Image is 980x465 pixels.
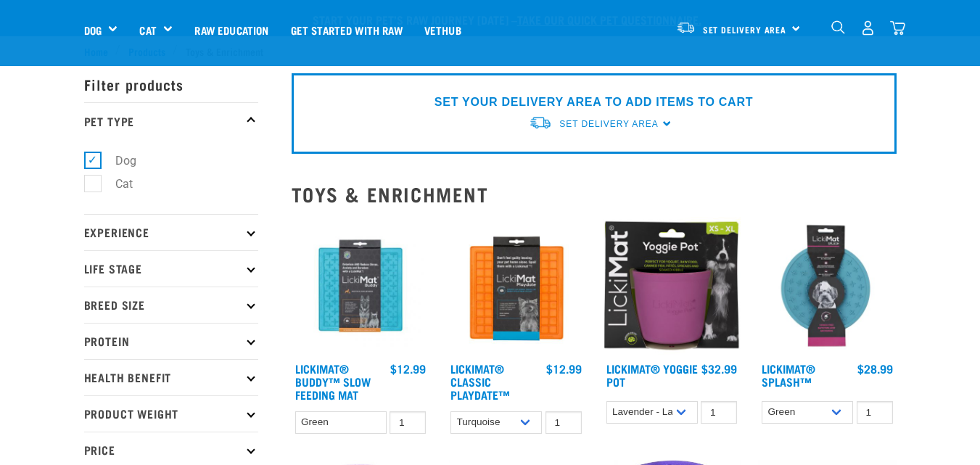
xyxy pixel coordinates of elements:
[295,365,371,398] a: LickiMat® Buddy™ Slow Feeding Mat
[857,362,893,375] div: $28.99
[546,362,582,375] div: $12.99
[84,395,258,432] p: Product Weight
[447,217,585,355] img: LM Playdate Orange 570x570 crop top
[280,1,413,59] a: Get started with Raw
[92,152,142,170] label: Dog
[676,21,696,34] img: van-moving.png
[84,359,258,395] p: Health Benefit
[545,411,582,434] input: 1
[703,27,787,32] span: Set Delivery Area
[84,323,258,359] p: Protein
[84,102,258,139] p: Pet Type
[292,183,897,205] h2: Toys & Enrichment
[84,214,258,250] p: Experience
[603,217,741,355] img: Yoggie pot packaging purple 2
[184,1,279,59] a: Raw Education
[292,217,430,355] img: Buddy Turquoise
[762,365,815,384] a: LickiMat® Splash™
[84,22,102,38] a: Dog
[450,365,510,398] a: LickiMat® Classic Playdate™
[529,115,552,131] img: van-moving.png
[435,94,753,111] p: SET YOUR DELIVERY AREA TO ADD ITEMS TO CART
[390,362,426,375] div: $12.99
[413,1,472,59] a: Vethub
[84,66,258,102] p: Filter products
[758,217,897,355] img: Lickimat Splash Turquoise 570x570 crop top
[860,20,876,36] img: user.png
[139,22,156,38] a: Cat
[84,250,258,287] p: Life Stage
[890,20,905,36] img: home-icon@2x.png
[390,411,426,434] input: 1
[84,287,258,323] p: Breed Size
[701,362,737,375] div: $32.99
[701,401,737,424] input: 1
[831,20,845,34] img: home-icon-1@2x.png
[559,119,658,129] span: Set Delivery Area
[92,175,139,193] label: Cat
[606,365,698,384] a: LickiMat® Yoggie Pot
[857,401,893,424] input: 1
